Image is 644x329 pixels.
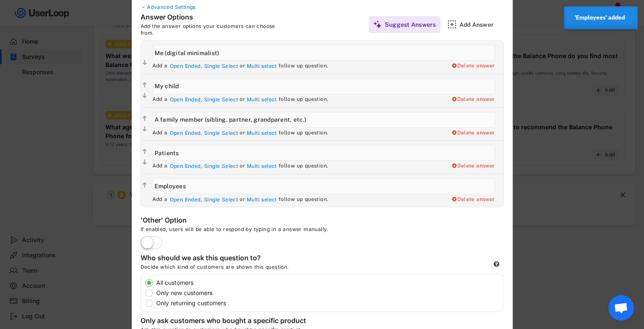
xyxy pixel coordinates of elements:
[204,130,238,137] div: Single Select
[373,20,382,29] img: MagicMajor%20%28Purple%29.svg
[152,163,168,170] div: Add a
[170,196,202,203] div: Open Ended,
[141,226,395,236] div: If enabled, users will be able to respond by typing in a answer manually.
[143,59,147,66] text: 
[141,216,310,226] div: 'Other' Option
[247,196,277,203] div: Multi select
[143,92,147,99] text: 
[279,96,329,103] div: follow up question.
[141,4,504,11] div: Advanced Settings
[141,13,268,23] div: Answer Options
[143,125,147,133] text: 
[143,115,147,122] text: 
[247,130,277,137] div: Multi select
[141,125,148,134] button: 
[152,196,168,203] div: Add a
[279,130,329,137] div: follow up question.
[141,254,310,264] div: Who should we ask this question to?
[451,63,495,70] div: Delete answer
[141,264,352,274] div: Decide which kind of customers are shown this question.
[204,96,238,103] div: Single Select
[152,130,168,137] div: Add a
[247,96,277,103] div: Multi select
[279,196,329,203] div: follow up question.
[459,21,502,28] div: Add Answer
[152,63,168,70] div: Add a
[141,92,148,100] button: 
[152,96,168,103] div: Add a
[154,280,503,286] label: All customers
[141,81,148,89] button: 
[608,295,634,321] div: Chat abierto
[152,178,495,194] input: Employees
[141,59,148,67] button: 
[240,163,245,170] div: or
[143,159,147,166] text: 
[152,78,495,94] input: My child
[170,163,202,170] div: Open Ended,
[451,196,495,203] div: Delete answer
[154,300,503,306] label: Only returning customers
[204,196,238,203] div: Single Select
[279,63,329,70] div: follow up question.
[143,181,147,189] text: 
[240,96,245,103] div: or
[240,196,245,203] div: or
[141,114,148,123] button: 
[170,130,202,137] div: Open Ended,
[240,63,245,70] div: or
[247,163,277,170] div: Multi select
[240,130,245,137] div: or
[152,145,495,161] input: Patients
[385,21,436,28] div: Suggest Answers
[141,148,148,156] button: 
[141,158,148,167] button: 
[204,163,238,170] div: Single Select
[204,63,238,70] div: Single Select
[141,181,148,190] button: 
[170,96,202,103] div: Open Ended,
[448,20,456,29] img: AddMajor.svg
[141,316,310,326] div: Only ask customers who bought a specific product
[141,23,289,36] div: Add the answer options your customers can choose from.
[152,45,495,61] input: Me (digital minimalist)
[154,290,503,296] label: Only new customers
[575,14,625,21] strong: 'Employees' added
[451,130,495,137] div: Delete answer
[451,96,495,103] div: Delete answer
[143,148,147,156] text: 
[152,112,495,128] input: A family member (sibling, partner, grandparent, etc.)
[170,63,202,70] div: Open Ended,
[279,163,329,170] div: follow up question.
[143,81,147,89] text: 
[451,163,495,170] div: Delete answer
[247,63,277,70] div: Multi select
